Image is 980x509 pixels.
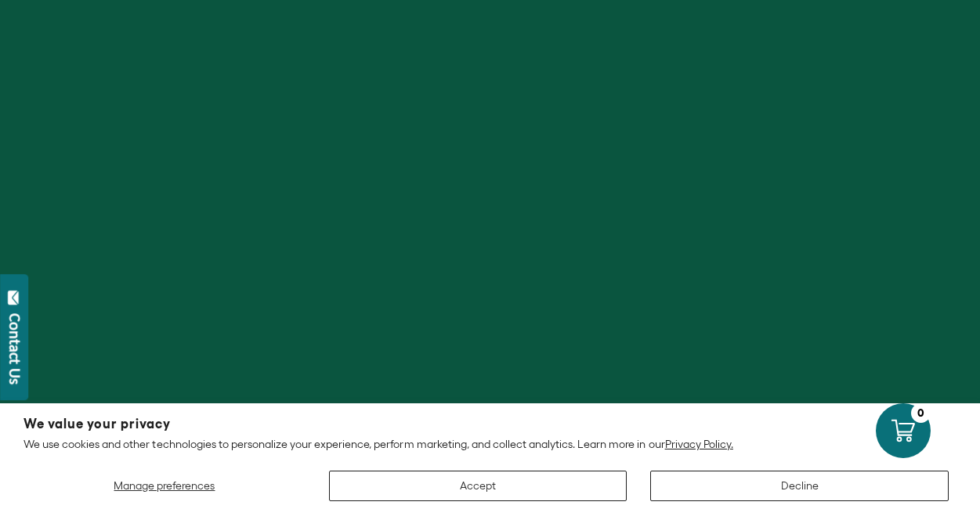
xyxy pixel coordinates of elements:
[911,403,931,423] div: 0
[114,479,215,492] span: Manage preferences
[665,438,733,450] a: Privacy Policy.
[7,313,23,384] div: Contact Us
[24,471,306,501] button: Manage preferences
[650,471,949,501] button: Decline
[329,471,627,501] button: Accept
[24,417,956,431] h2: We value your privacy
[24,437,956,451] p: We use cookies and other technologies to personalize your experience, perform marketing, and coll...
